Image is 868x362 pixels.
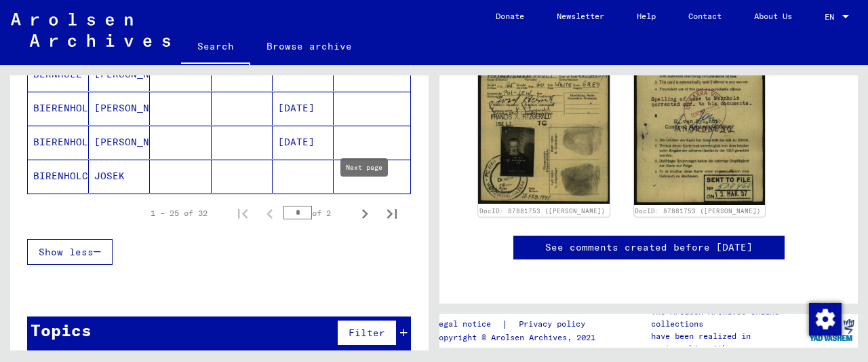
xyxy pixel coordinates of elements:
[39,246,94,258] span: Show less
[635,207,761,215] a: DocID: 87881753 ([PERSON_NAME])
[478,30,610,204] img: 001.jpg
[434,317,601,331] div: |
[806,313,857,347] img: yv_logo.png
[256,200,283,227] button: Previous page
[229,200,256,227] button: First page
[273,126,334,159] mat-cell: [DATE]
[89,126,150,159] mat-cell: [PERSON_NAME]
[28,126,89,159] mat-cell: BIERENHOLZ
[27,239,113,265] button: Show less
[89,160,150,193] mat-cell: JOSEK
[337,320,397,346] button: Filter
[151,207,208,219] div: 1 – 25 of 32
[651,306,806,330] p: The Arolsen Archives online collections
[825,12,840,22] span: EN
[31,318,92,342] div: Topics
[634,30,766,205] img: 002.jpg
[28,92,89,125] mat-cell: BIERENHOLZ
[351,200,378,227] button: Next page
[11,13,170,47] img: Arolsen_neg.svg
[479,207,606,215] a: DocID: 87881753 ([PERSON_NAME])
[809,303,842,336] img: Change consent
[808,302,841,335] div: Change consent
[508,317,601,331] a: Privacy policy
[434,317,502,331] a: Legal notice
[349,327,385,339] span: Filter
[250,30,368,62] a: Browse archive
[651,330,806,355] p: have been realized in partnership with
[545,240,753,255] a: See comments created before [DATE]
[89,92,150,125] mat-cell: [PERSON_NAME]
[181,30,250,65] a: Search
[283,206,351,219] div: of 2
[273,92,334,125] mat-cell: [DATE]
[28,160,89,193] mat-cell: BIRENHOLC
[434,331,601,344] p: Copyright © Arolsen Archives, 2021
[378,200,406,227] button: Last page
